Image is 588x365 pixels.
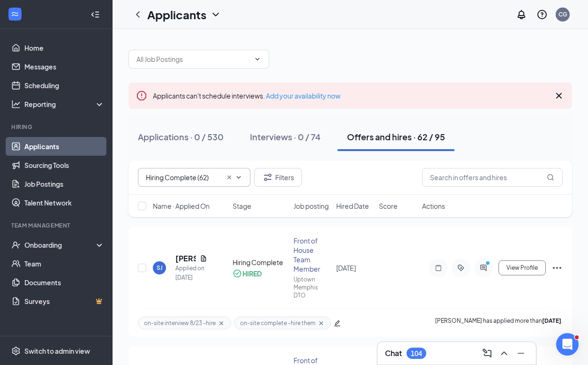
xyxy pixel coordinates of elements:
[334,320,340,327] span: edit
[24,193,105,212] a: Talent Network
[266,91,340,100] a: Add your availability now
[146,172,222,182] input: All Stages
[497,346,512,361] button: ChevronUp
[478,264,489,272] svg: ActiveChat
[558,10,567,18] div: CG
[294,275,331,299] div: Uptown Memphis DTO
[153,91,340,100] span: Applicants can't schedule interviews.
[422,201,445,211] span: Actions
[136,54,250,64] input: All Job Postings
[210,9,221,20] svg: ChevronDown
[235,174,242,181] svg: ChevronDown
[250,131,321,143] div: Interviews · 0 / 74
[553,90,565,101] svg: Cross
[147,7,206,23] h1: Applicants
[455,264,467,272] svg: ActiveTag
[136,90,147,101] svg: Error
[200,255,207,262] svg: Document
[483,260,495,268] svg: PrimaryDot
[516,9,527,20] svg: Notifications
[513,346,528,361] button: Minimize
[24,240,97,250] div: Onboarding
[262,172,273,183] svg: Filter
[24,57,105,76] a: Messages
[226,174,233,181] svg: Cross
[175,264,207,282] div: Applied on [DATE]
[153,201,210,211] span: Name · Applied On
[294,201,329,211] span: Job posting
[24,346,90,356] div: Switch to admin view
[506,265,538,271] span: View Profile
[347,131,445,143] div: Offers and hires · 62 / 95
[24,99,105,109] div: Reporting
[317,319,325,327] svg: Cross
[132,9,143,20] svg: ChevronLeft
[294,236,331,274] div: Front of House Team Member
[11,99,21,109] svg: Analysis
[542,317,561,324] b: [DATE]
[24,76,105,95] a: Scheduling
[24,38,105,57] a: Home
[11,221,103,229] div: Team Management
[515,348,527,359] svg: Minimize
[254,55,261,63] svg: ChevronDown
[556,333,579,356] iframe: Intercom live chat
[233,269,242,278] svg: CheckmarkCircle
[240,319,316,327] span: on-site complete -hire them
[385,348,402,358] h3: Chat
[233,201,251,211] span: Stage
[24,292,105,311] a: SurveysCrown
[411,350,422,357] div: 104
[10,9,20,19] svg: WorkstreamLogo
[480,346,495,361] button: ComposeMessage
[11,346,21,356] svg: Settings
[157,264,163,272] div: SJ
[435,317,563,329] p: [PERSON_NAME] has applied more than .
[547,174,554,181] svg: MagnifyingGlass
[24,273,105,292] a: Documents
[422,168,563,187] input: Search in offers and hires
[482,348,493,359] svg: ComposeMessage
[218,319,225,327] svg: Cross
[175,253,196,264] h5: [PERSON_NAME]
[24,175,105,193] a: Job Postings
[498,260,546,275] button: View Profile
[233,258,288,267] div: Hiring Complete
[11,123,103,131] div: Hiring
[498,348,510,359] svg: ChevronUp
[24,137,105,156] a: Applicants
[144,319,216,327] span: on-site interview 8/23 -hire
[379,201,398,211] span: Score
[336,201,369,211] span: Hired Date
[90,10,100,19] svg: Collapse
[11,240,21,250] svg: UserCheck
[433,264,444,272] svg: Note
[536,9,548,20] svg: QuestionInfo
[24,254,105,273] a: Team
[551,262,563,274] svg: Ellipses
[242,269,262,278] div: HIRED
[336,264,356,272] span: [DATE]
[24,156,105,175] a: Sourcing Tools
[138,131,224,143] div: Applications · 0 / 530
[254,168,302,187] button: Filter Filters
